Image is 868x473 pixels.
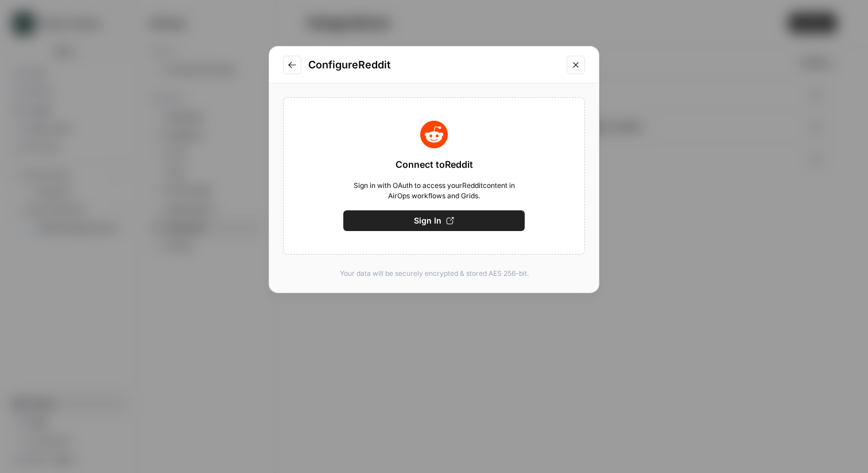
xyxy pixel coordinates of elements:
[283,56,301,74] button: Go to previous step
[420,121,448,148] img: Reddit
[567,56,585,74] button: Close modal
[414,215,441,226] span: Sign In
[343,210,525,231] button: Sign In
[308,57,560,73] h2: Configure Reddit
[343,180,525,201] span: Sign in with OAuth to access your Reddit content in AirOps workflows and Grids.
[396,157,473,171] span: Connect to Reddit
[283,268,585,279] p: Your data will be securely encrypted & stored AES 256-bit.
